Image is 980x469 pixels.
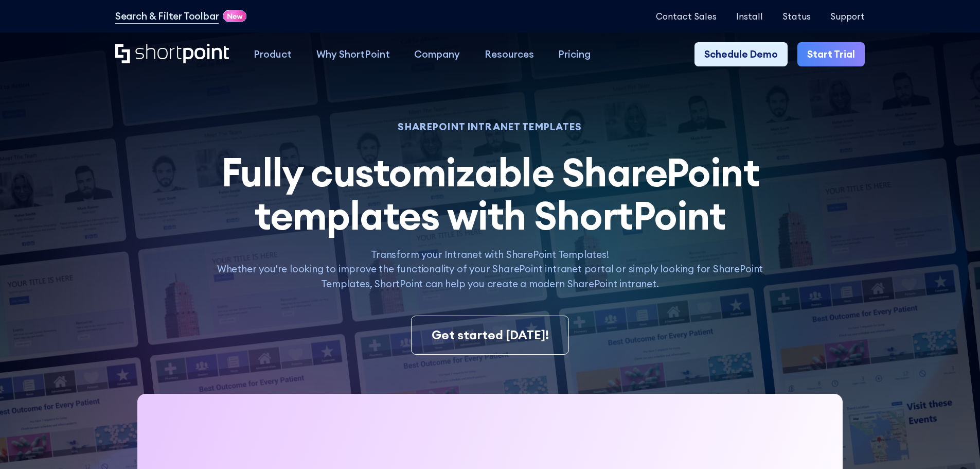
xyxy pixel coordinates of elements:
[241,42,304,67] a: Product
[546,42,603,67] a: Pricing
[830,11,865,21] a: Support
[254,47,292,62] div: Product
[402,42,472,67] a: Company
[203,247,776,291] p: Transform your Intranet with SharePoint Templates! Whether you're looking to improve the function...
[411,316,568,355] a: Get started [DATE]!
[304,42,402,67] a: Why ShortPoint
[694,42,788,67] a: Schedule Demo
[736,11,763,21] a: Install
[656,11,717,21] a: Contact Sales
[485,47,534,62] div: Resources
[414,47,460,62] div: Company
[797,42,865,67] a: Start Trial
[203,123,776,131] h1: SHAREPOINT INTRANET TEMPLATES
[221,147,759,240] span: Fully customizable SharePoint templates with ShortPoint
[115,9,219,24] a: Search & Filter Toolbar
[316,47,390,62] div: Why ShortPoint
[472,42,546,67] a: Resources
[782,11,811,21] a: Status
[558,47,591,62] div: Pricing
[432,326,549,344] div: Get started [DATE]!
[115,44,229,65] a: Home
